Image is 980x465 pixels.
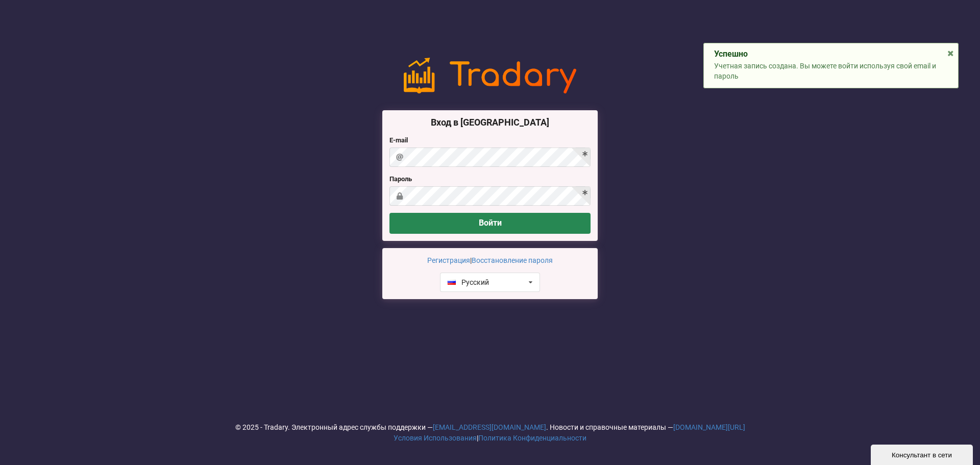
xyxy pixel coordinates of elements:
[7,422,973,444] div: © 2025 - Tradary. Электронный адрес службы поддержки — . Новости и справочные материалы — |
[404,58,576,93] img: logo-noslogan-1ad60627477bfbe4b251f00f67da6d4e.png
[673,423,745,431] a: [DOMAIN_NAME][URL]
[427,256,470,264] a: Регистрация
[714,61,948,81] p: Учетная запись создана. Вы можете войти используя свой email и пароль
[389,174,591,184] label: Пароль
[389,135,591,145] label: E-mail
[433,423,546,431] a: [EMAIL_ADDRESS][DOMAIN_NAME]
[448,279,489,286] div: Русский
[714,49,948,59] div: Успешно
[394,434,477,442] a: Условия Использования
[871,443,975,465] iframe: chat widget
[478,434,586,442] a: Политика Конфиденциальности
[389,255,591,265] p: |
[389,116,591,128] h3: Вход в [GEOGRAPHIC_DATA]
[472,256,553,264] a: Восстановление пароля
[389,213,591,234] button: Войти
